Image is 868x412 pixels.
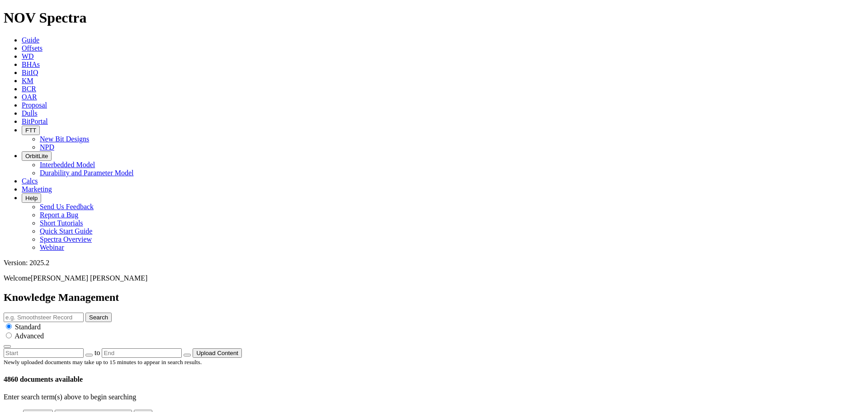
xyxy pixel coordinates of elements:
[102,348,182,358] input: End
[22,77,33,84] a: KM
[25,127,36,134] span: FTT
[40,203,94,211] a: Send Us Feedback
[14,332,44,340] span: Advanced
[31,274,147,282] span: [PERSON_NAME] [PERSON_NAME]
[40,235,92,243] a: Spectra Overview
[22,85,36,93] a: BCR
[22,101,47,109] a: Proposal
[22,151,52,161] button: OrbitLite
[22,52,34,60] a: WD
[22,44,42,52] a: Offsets
[193,348,242,358] button: Upload Content
[22,117,48,125] a: BitPortal
[40,169,134,177] a: Durability and Parameter Model
[40,161,95,169] a: Interbedded Model
[40,211,78,219] a: Report a Bug
[22,93,37,101] a: OAR
[40,135,89,143] a: New Bit Designs
[25,195,38,201] span: Help
[85,313,112,322] button: Search
[4,9,864,26] h1: NOV Spectra
[4,393,864,401] p: Enter search term(s) above to begin searching
[94,349,100,356] span: to
[15,323,41,331] span: Standard
[4,291,864,304] h2: Knowledge Management
[22,36,39,44] a: Guide
[22,109,38,117] a: Dulls
[4,375,864,384] h4: 4860 documents available
[4,274,864,282] p: Welcome
[22,177,38,185] a: Calcs
[22,126,40,135] button: FTT
[40,243,64,251] a: Webinar
[40,227,92,235] a: Quick Start Guide
[4,259,864,267] div: Version: 2025.2
[22,61,40,68] a: BHAs
[22,69,38,76] a: BitIQ
[4,359,202,365] small: Newly uploaded documents may take up to 15 minutes to appear in search results.
[25,153,48,159] span: OrbitLite
[40,143,54,151] a: NPD
[40,219,83,227] a: Short Tutorials
[22,185,52,193] a: Marketing
[22,193,41,203] button: Help
[4,313,84,322] input: e.g. Smoothsteer Record
[4,348,84,358] input: Start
